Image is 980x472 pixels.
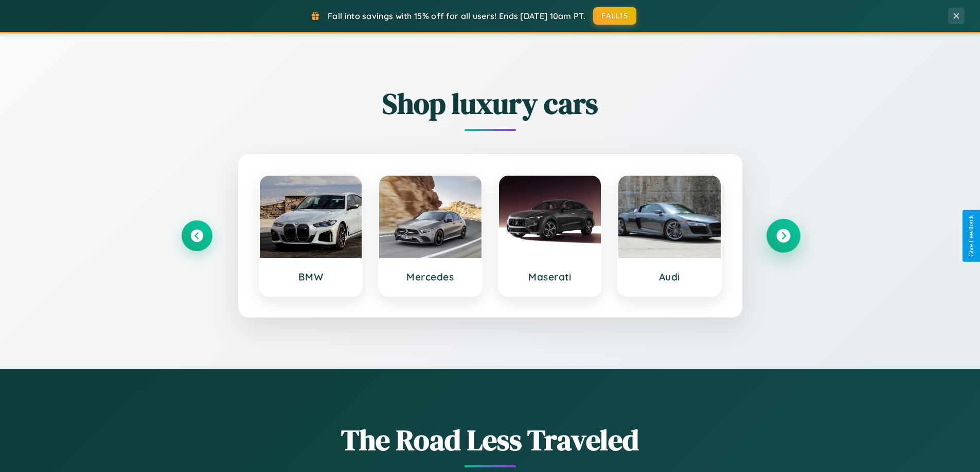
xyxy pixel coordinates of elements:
div: Give Feedback [968,215,975,257]
h3: Audi [629,271,710,283]
h1: The Road Less Traveled [182,420,799,460]
button: FALL15 [593,7,636,25]
h3: Mercedes [389,271,471,283]
h2: Shop luxury cars [182,84,799,123]
h3: BMW [270,271,352,283]
span: Fall into savings with 15% off for all users! Ends [DATE] 10am PT. [328,11,585,21]
h3: Maserati [509,271,591,283]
